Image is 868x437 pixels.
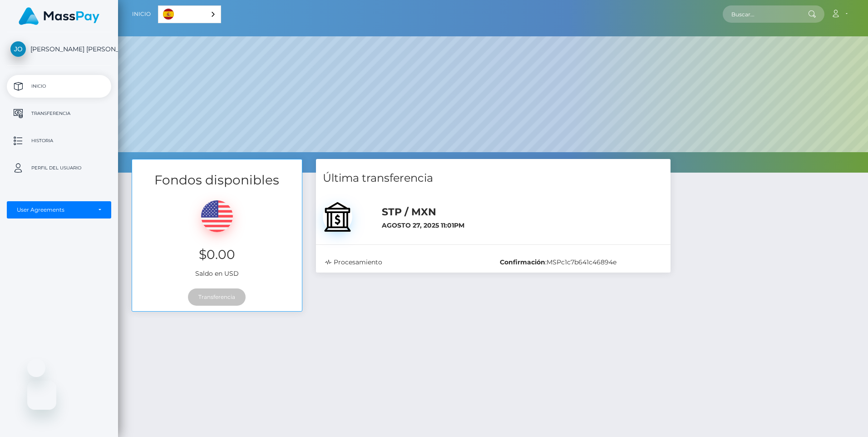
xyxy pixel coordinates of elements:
[323,170,664,186] h4: Última transferencia
[27,359,45,377] iframe: Cerrar mensaje
[17,206,91,214] div: User Agreements
[7,102,111,125] a: Transferencia
[323,202,352,232] img: bank.svg
[10,79,108,93] p: Inicio
[318,258,493,267] div: Procesamiento
[382,205,664,219] h5: STP / MXN
[382,222,664,229] h6: Agosto 27, 2025 11:01PM
[139,246,295,263] h3: $0.00
[7,129,111,152] a: Historia
[7,75,111,98] a: Inicio
[132,5,151,24] a: Inicio
[158,6,221,23] a: Español
[547,258,616,266] span: MSPc1c7b641c46894e
[158,5,221,23] aside: Language selected: Español
[132,171,302,189] h3: Fondos disponibles
[201,200,233,232] img: USD.png
[158,5,221,23] div: Language
[493,258,668,267] div: :
[10,161,108,175] p: Perfil del usuario
[7,201,111,218] button: User Agreements
[7,45,111,53] span: [PERSON_NAME] [PERSON_NAME]
[7,157,111,179] a: Perfil del usuario
[132,189,302,283] div: Saldo en USD
[10,107,108,120] p: Transferencia
[500,258,545,266] b: Confirmación
[10,134,108,148] p: Historia
[19,7,99,25] img: MassPay
[723,5,808,23] input: Buscar...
